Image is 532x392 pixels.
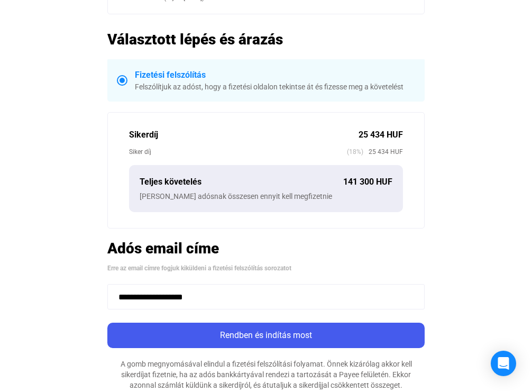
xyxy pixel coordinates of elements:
div: 25 434 HUF [359,129,403,141]
div: 141 300 HUF [343,176,392,188]
div: Teljes követelés [140,176,343,188]
div: Erre az email címre fogjuk kiküldeni a fizetési felszólítás sorozatot [107,263,425,274]
div: A gomb megnyomásával elindul a fizetési felszólítási folyamat. Önnek kizárólag akkor kell sikerdí... [107,359,425,390]
div: Open Intercom Messenger [491,351,516,376]
div: Fizetési felszólítás [135,69,415,81]
div: Rendben és indítás most [111,329,421,342]
span: (18%) [347,147,363,157]
div: Felszólítjuk az adóst, hogy a fizetési oldalon tekintse át és fizesse meg a követelést [135,81,415,92]
div: Siker díj [129,147,347,157]
div: [PERSON_NAME] adósnak összesen ennyit kell megfizetnie [140,191,392,202]
div: Sikerdíj [129,129,359,141]
button: Rendben és indítás most [107,323,425,348]
span: 25 434 HUF [363,147,403,157]
h2: Választott lépés és árazás [107,30,425,49]
h2: Adós email címe [107,239,425,258]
